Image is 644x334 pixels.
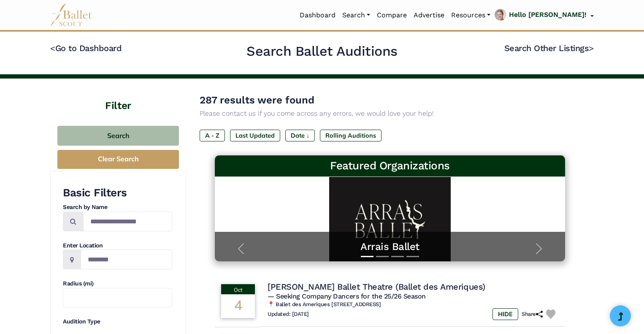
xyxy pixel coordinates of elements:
button: Slide 2 [376,252,389,261]
code: < [50,43,55,53]
label: Last Updated [230,130,280,141]
span: — Seeking Company Dancers for the 25/26 Season [268,292,426,300]
p: Please contact us if you come across any errors, we would love your help! [200,108,580,119]
a: Resources [448,6,494,24]
h4: [PERSON_NAME] Ballet Theatre (Ballet des Ameriques) [268,281,485,292]
button: Slide 4 [406,252,419,261]
button: Search [57,126,179,146]
code: > [589,43,594,53]
h4: Enter Location [63,242,172,250]
h4: Filter [50,79,186,113]
label: HIDE [492,308,518,320]
label: Date ↓ [285,130,315,141]
h4: Search by Name [63,203,172,212]
button: Clear Search [57,150,179,169]
input: Search by names... [83,212,172,231]
a: Search Other Listings> [504,43,594,53]
h6: 📍 Ballet des Ameriques [STREET_ADDRESS] [268,301,559,308]
h3: Basic Filters [63,186,172,200]
img: profile picture [495,9,506,25]
h6: Updated: [DATE] [268,311,309,318]
label: A - Z [200,130,225,141]
h4: Radius (mi) [63,280,172,288]
a: <Go to Dashboard [50,43,122,53]
h3: Featured Organizations [222,159,558,173]
a: Arrais Ballet [223,240,557,253]
span: 287 results were found [200,94,314,106]
a: Advertise [410,6,448,24]
div: Oct [221,284,255,294]
h2: Search Ballet Auditions [246,43,398,60]
a: Dashboard [296,6,339,24]
a: profile picture Hello [PERSON_NAME]! [494,8,594,22]
h4: Audition Type [63,318,172,326]
div: 4 [221,294,255,318]
button: Slide 3 [391,252,404,261]
p: Hello [PERSON_NAME]! [509,9,587,20]
label: Rolling Auditions [320,130,382,141]
input: Location [81,250,172,269]
h6: Share [522,311,543,318]
a: Search [339,6,373,24]
button: Slide 1 [361,252,373,261]
a: Compare [373,6,410,24]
